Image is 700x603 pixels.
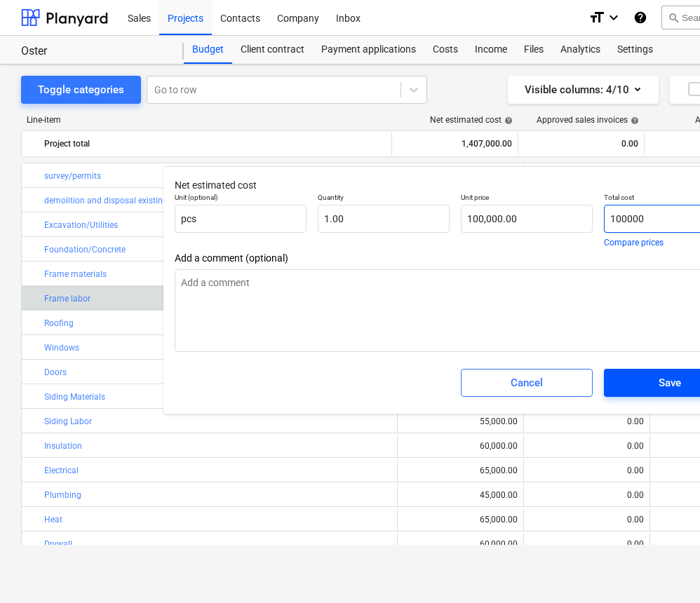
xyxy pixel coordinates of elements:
[552,36,609,64] a: Analytics
[44,515,62,524] a: Heat
[175,193,307,205] p: Unit (optional)
[480,466,518,475] div: 65,000.00
[633,9,647,26] i: Knowledge base
[525,81,642,99] div: Visible columns : 4/10
[530,416,644,426] div: 0.00
[530,466,644,475] div: 0.00
[480,441,518,451] div: 60,000.00
[530,515,644,524] div: 0.00
[232,36,313,64] a: Client contract
[668,12,679,23] span: search
[398,133,512,155] div: 1,407,000.00
[530,539,644,549] div: 0.00
[44,539,72,549] a: Drywall
[537,115,639,125] div: Approved sales invoices
[588,9,605,26] i: format_size
[44,416,92,426] a: Siding Labor
[430,115,513,125] div: Net estimated cost
[44,318,74,328] a: Roofing
[44,392,105,402] a: Siding Materials
[659,374,681,392] div: Save
[44,220,118,230] a: Excavation/Utilities
[480,416,518,426] div: 55,000.00
[44,367,67,377] a: Doors
[44,133,386,155] div: Project total
[511,374,543,392] div: Cancel
[466,36,516,64] a: Income
[44,171,101,181] a: survey/permits
[516,36,552,64] a: Files
[38,81,124,99] div: Toggle categories
[605,9,622,26] i: keyboard_arrow_down
[44,466,79,475] a: Electrical
[530,490,644,500] div: 0.00
[628,116,639,125] span: help
[21,44,167,59] div: Oster
[44,245,126,255] a: Foundation/Concrete
[44,294,90,304] a: Frame labor
[44,343,79,353] a: Windows
[609,36,661,64] a: Settings
[184,36,232,64] a: Budget
[502,116,513,125] span: help
[480,515,518,524] div: 65,000.00
[21,115,393,125] div: Line-item
[524,133,638,155] div: 0.00
[44,490,81,500] a: Plumbing
[480,490,518,500] div: 45,000.00
[604,238,664,247] button: Compare prices
[530,441,644,451] div: 0.00
[44,196,191,205] a: demolition and disposal existing home
[21,76,141,104] button: Toggle categories
[461,193,593,205] p: Unit price
[44,441,82,451] a: Insulation
[480,539,518,549] div: 60,000.00
[461,369,593,397] button: Cancel
[630,536,700,603] iframe: Chat Widget
[44,269,107,279] a: Frame materials
[424,36,466,64] a: Costs
[318,193,450,205] p: Quantity
[508,76,659,104] button: Visible columns:4/10
[313,36,424,64] a: Payment applications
